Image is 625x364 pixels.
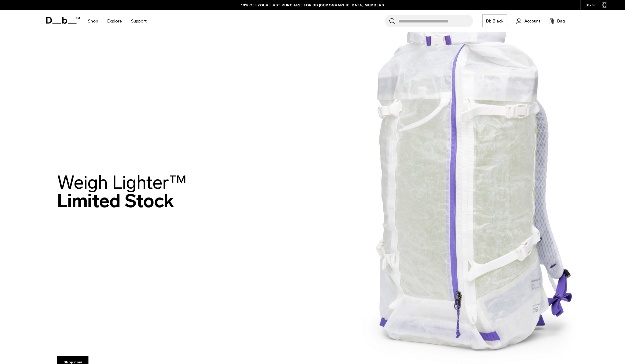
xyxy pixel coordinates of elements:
[549,17,565,25] button: Bag
[83,10,151,32] nav: Main Navigation
[516,17,540,25] a: Account
[88,10,98,32] a: Shop
[482,15,507,27] a: Db Black
[557,18,565,24] span: Bag
[57,173,187,210] h2: Limited Stock
[241,2,384,8] a: 10% OFF YOUR FIRST PURCHASE FOR DB [DEMOGRAPHIC_DATA] MEMBERS
[131,10,147,32] a: Support
[57,171,187,194] span: Weigh Lighter™
[524,18,540,24] span: Account
[107,10,122,32] a: Explore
